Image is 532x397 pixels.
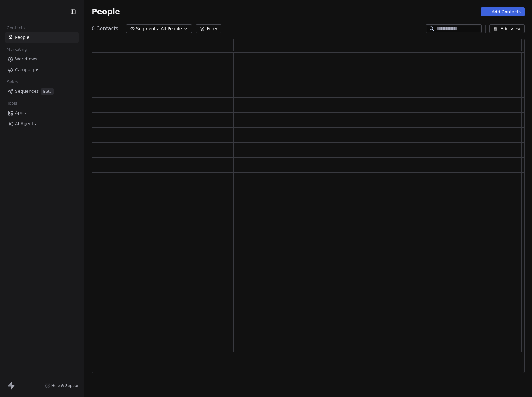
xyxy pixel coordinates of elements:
[15,121,36,127] span: AI Agents
[15,67,39,73] span: Campaigns
[5,108,79,118] a: Apps
[15,110,26,116] span: Apps
[41,88,54,95] span: Beta
[15,34,30,41] span: People
[4,23,27,33] span: Contacts
[4,99,20,108] span: Tools
[136,26,159,32] span: Segments:
[489,24,525,33] button: Edit View
[481,7,525,16] button: Add Contacts
[4,77,21,87] span: Sales
[5,54,79,64] a: Workflows
[196,24,221,33] button: Filter
[4,45,30,54] span: Marketing
[5,65,79,75] a: Campaigns
[92,25,118,32] span: 0 Contacts
[92,7,120,17] span: People
[15,88,39,95] span: Sequences
[5,119,79,129] a: AI Agents
[45,383,80,388] a: Help & Support
[51,383,80,388] span: Help & Support
[161,26,182,32] span: All People
[15,56,37,62] span: Workflows
[5,32,79,43] a: People
[5,86,79,97] a: SequencesBeta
